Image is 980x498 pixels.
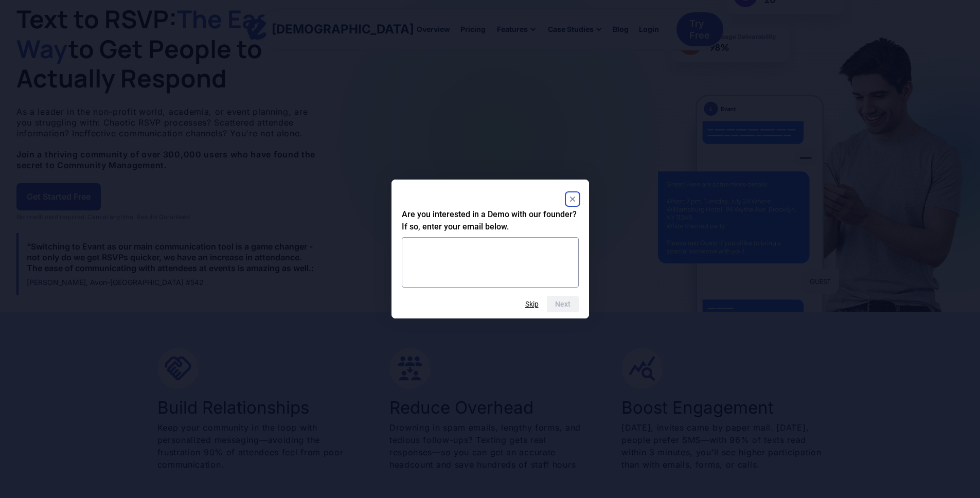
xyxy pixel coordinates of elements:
[525,300,539,308] button: Skip
[566,193,579,205] button: Close
[391,180,589,318] dialog: Are you interested in a Demo with our founder? If so, enter your email below.
[402,237,579,288] textarea: Are you interested in a Demo with our founder? If so, enter your email below.
[402,208,579,233] h2: Are you interested in a Demo with our founder? If so, enter your email below.
[547,296,579,312] button: Next question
